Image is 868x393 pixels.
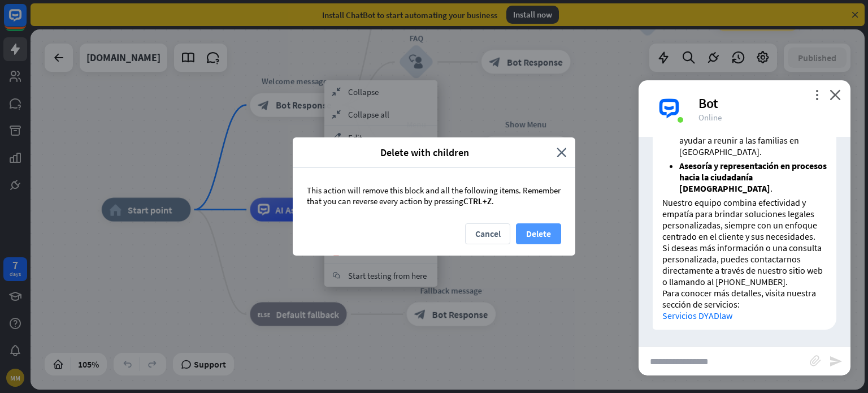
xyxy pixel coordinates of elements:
[465,223,510,244] button: Cancel
[698,94,837,112] div: Bot
[516,223,561,244] button: Delete
[662,287,827,321] p: Para conocer más detalles, visita nuestra sección de servicios:
[698,112,837,123] div: Online
[679,160,827,194] strong: Asesoría y representación en procesos hacia la ciudadanía [DEMOGRAPHIC_DATA]
[463,196,492,206] span: CTRL+Z
[679,123,827,157] li: , para ayudar a reunir a las familias en [GEOGRAPHIC_DATA].
[829,355,843,368] i: send
[830,89,841,100] i: close
[293,168,575,223] div: This action will remove this block and all the following items. Remember that you can reverse eve...
[662,197,827,242] p: Nuestro equipo combina efectividad y empatía para brindar soluciones legales personalizadas, siem...
[662,310,732,321] a: Servicios DYADlaw
[557,146,567,159] i: close
[810,355,821,366] i: block_attachment
[662,242,827,287] p: Si deseas más información o una consulta personalizada, puedes contactarnos directamente a través...
[679,160,827,194] li: .
[301,146,548,159] span: Delete with children
[9,5,43,38] button: Open LiveChat chat widget
[811,89,822,100] i: more_vert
